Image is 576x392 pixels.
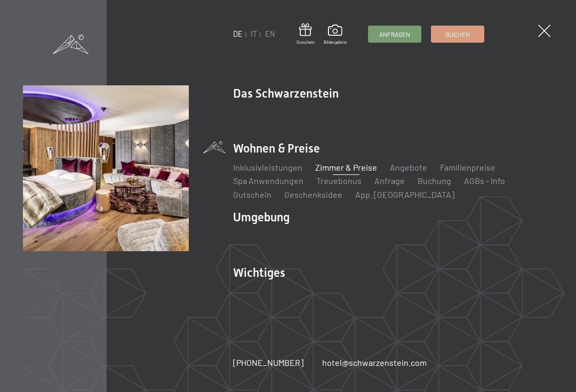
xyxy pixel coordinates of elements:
a: Familienpreise [440,162,495,172]
a: EN [265,29,275,38]
a: Anfragen [369,26,421,42]
a: hotel@schwarzenstein.com [322,357,427,369]
a: Buchung [418,175,451,186]
a: [PHONE_NUMBER] [233,357,303,369]
span: Gutschein [297,39,315,45]
a: Spa Anwendungen [233,175,303,186]
a: Anfrage [374,175,405,186]
a: Gutschein [297,23,315,45]
a: Buchen [431,26,484,42]
a: DE [233,29,243,38]
a: Angebote [390,162,427,172]
a: Geschenksidee [284,189,342,199]
a: App. [GEOGRAPHIC_DATA] [355,189,454,199]
span: Bildergalerie [324,39,347,45]
a: Zimmer & Preise [315,162,377,172]
a: Bildergalerie [324,25,347,45]
a: Inklusivleistungen [233,162,302,172]
span: Anfragen [379,30,410,39]
span: [PHONE_NUMBER] [233,357,303,367]
a: AGBs - Info [464,175,505,186]
a: IT [251,29,257,38]
a: Gutschein [233,189,271,199]
span: Buchen [445,30,470,39]
a: Treuebonus [316,175,362,186]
